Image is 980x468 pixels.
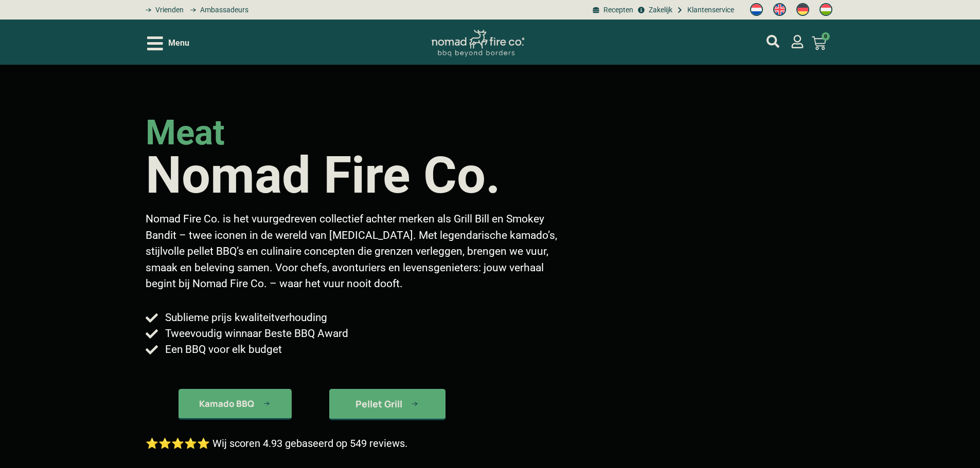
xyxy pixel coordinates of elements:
[163,326,348,342] span: Tweevoudig winnaar Beste BBQ Award
[146,436,407,451] p: ⭐⭐⭐⭐⭐ Wij scoren 4.93 gebaseerd op 549 reviews.
[646,5,672,15] span: Zakelijk
[768,1,791,19] a: Switch to Engels
[814,1,838,19] a: Switch to Hongaars
[591,5,633,15] a: BBQ recepten
[636,5,672,15] a: grill bill zakeljk
[750,3,763,16] img: Nederlands
[796,3,809,16] img: Duits
[675,5,734,15] a: grill bill klantenservice
[186,5,248,15] a: grill bill ambassadors
[819,3,832,16] img: Hongaars
[799,30,839,57] a: 0
[146,211,565,292] p: Nomad Fire Co. is het vuurgedreven collectief achter merken als Grill Bill en Smokey Bandit – twe...
[685,5,734,15] span: Klantenservice
[355,399,402,408] span: Pellet Grill
[168,37,189,49] span: Menu
[163,310,327,326] span: Sublieme prijs kwaliteitverhouding
[601,5,633,15] span: Recepten
[179,389,292,420] a: kamado bbq
[791,1,814,19] a: Switch to Duits
[153,5,184,15] span: Vrienden
[329,389,446,420] a: kamado bbq
[142,5,184,15] a: grill bill vrienden
[767,35,779,48] a: mijn account
[146,116,225,150] h2: meat
[432,30,524,57] img: Nomad Logo
[199,399,254,408] span: Kamado BBQ
[791,35,804,48] a: mijn account
[163,342,282,358] span: Een BBQ voor elk budget
[822,32,830,41] span: 0
[146,150,501,201] h1: Nomad Fire Co.
[773,3,786,16] img: Engels
[147,34,189,52] div: Open/Close Menu
[198,5,248,15] span: Ambassadeurs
